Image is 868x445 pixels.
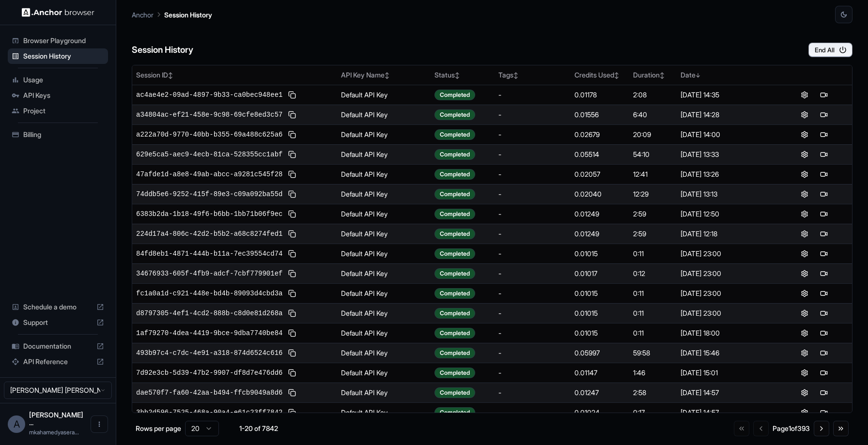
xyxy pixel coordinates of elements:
[498,408,567,417] div: -
[23,51,104,61] span: Session History
[574,189,625,199] div: 0.02040
[498,289,567,298] div: -
[681,408,772,417] div: [DATE] 14:57
[337,323,431,343] td: Default API Key
[681,209,772,219] div: [DATE] 12:50
[498,209,567,219] div: -
[23,302,93,312] span: Schedule a demo
[434,189,475,199] div: Completed
[136,348,282,358] span: 493b97c4-c7dc-4e91-a318-874d6524c616
[136,209,282,219] span: 6383b2da-1b18-49f6-b6bb-1bb71b06f9ec
[633,269,673,278] div: 0:12
[136,130,282,139] span: a222a70d-9770-40bb-b355-69a488c625a6
[574,70,625,80] div: Credits Used
[633,189,673,199] div: 12:29
[136,169,282,179] span: 47afde1d-a8e8-49ab-abcc-a9281c545f28
[681,289,772,298] div: [DATE] 23:00
[574,269,625,278] div: 0.01017
[681,169,772,179] div: [DATE] 13:26
[681,388,772,398] div: [DATE] 14:57
[498,169,567,179] div: -
[681,308,772,318] div: [DATE] 23:00
[337,263,431,283] td: Default API Key
[337,224,431,244] td: Default API Key
[498,249,567,259] div: -
[136,388,282,398] span: dae570f7-fa60-42aa-b494-ffcb9049a8d6
[681,130,772,139] div: [DATE] 14:00
[574,229,625,239] div: 0.01249
[136,424,181,433] p: Rows per page
[434,387,475,398] div: Completed
[633,130,673,139] div: 20:09
[434,368,475,378] div: Completed
[434,268,475,279] div: Completed
[633,388,673,398] div: 2:58
[574,90,625,100] div: 0.01178
[385,72,389,79] span: ↕
[681,269,772,278] div: [DATE] 23:00
[337,105,431,124] td: Default API Key
[337,383,431,402] td: Default API Key
[136,368,282,378] span: 7d92e3cb-5d39-47b2-9907-df8d7e476dd6
[633,229,673,239] div: 2:59
[337,85,431,105] td: Default API Key
[498,110,567,120] div: -
[633,150,673,159] div: 54:10
[633,70,673,80] div: Duration
[498,189,567,199] div: -
[498,388,567,398] div: -
[23,341,93,351] span: Documentation
[136,289,282,298] span: fc1a0a1d-c921-448e-bd4b-89093d4cbd3a
[434,308,475,319] div: Completed
[681,70,772,80] div: Date
[574,328,625,338] div: 0.01015
[136,90,282,100] span: ac4ae4e2-09ad-4897-9b33-ca0bec948ee1
[136,189,282,199] span: 74ddb5e6-9252-415f-89e3-c09a092ba55d
[8,127,108,142] div: Billing
[681,328,772,338] div: [DATE] 18:00
[8,354,108,369] div: API Reference
[681,150,772,159] div: [DATE] 13:33
[136,229,282,239] span: 224d17a4-806c-42d2-b5b2-a68c8274fed1
[633,408,673,417] div: 0:17
[633,90,673,100] div: 2:08
[337,343,431,363] td: Default API Key
[574,308,625,318] div: 0.01015
[91,415,108,433] button: Open menu
[574,388,625,398] div: 0.01247
[434,407,475,418] div: Completed
[29,411,83,427] span: Ahamed Yaser Arafath MK
[633,110,673,120] div: 6:40
[136,269,282,278] span: 34676933-605f-4fb9-adcf-7cbf779901ef
[434,90,475,100] div: Completed
[434,348,475,358] div: Completed
[337,204,431,224] td: Default API Key
[455,72,460,79] span: ↕
[498,150,567,159] div: -
[434,288,475,299] div: Completed
[132,9,212,20] nav: breadcrumb
[8,415,25,433] div: A
[633,328,673,338] div: 0:11
[8,48,108,64] div: Session History
[337,402,431,422] td: Default API Key
[434,248,475,259] div: Completed
[574,209,625,219] div: 0.01249
[681,110,772,120] div: [DATE] 14:28
[681,229,772,239] div: [DATE] 12:18
[434,209,475,219] div: Completed
[498,90,567,100] div: -
[136,308,282,318] span: d8797305-4ef1-4cd2-888b-c8d0e81d268a
[337,303,431,323] td: Default API Key
[132,43,193,57] h6: Session History
[8,103,108,119] div: Project
[337,184,431,204] td: Default API Key
[8,315,108,330] div: Support
[8,72,108,88] div: Usage
[234,424,283,433] div: 1-20 of 7842
[633,308,673,318] div: 0:11
[614,72,619,79] span: ↕
[498,229,567,239] div: -
[23,106,104,116] span: Project
[574,150,625,159] div: 0.05514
